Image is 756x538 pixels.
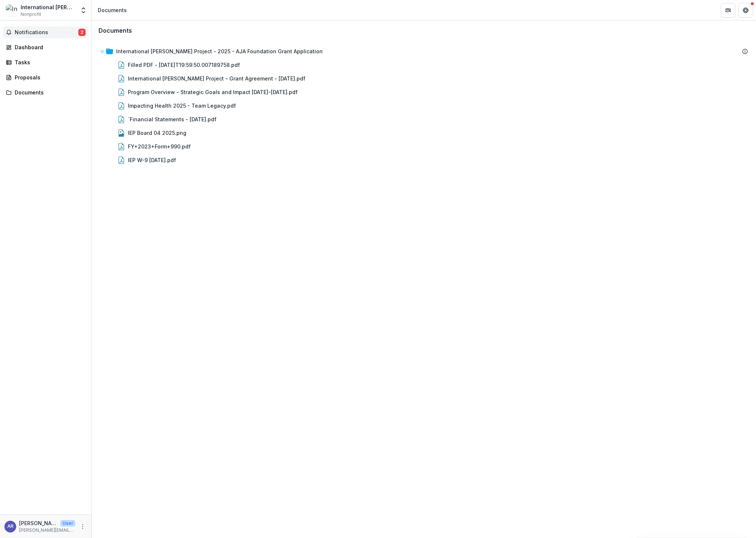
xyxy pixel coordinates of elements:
[15,89,83,96] div: Documents
[21,3,75,11] div: International [PERSON_NAME] Project
[98,6,127,14] div: Documents
[98,27,132,34] h3: Documents
[3,86,89,98] a: Documents
[128,115,216,123] div: `Financial Statements - [DATE].pdf
[738,3,753,18] button: Get Help
[78,522,87,531] button: More
[128,156,176,164] div: IEP W-9 [DATE].pdf
[97,112,751,126] div: `Financial Statements - [DATE].pdf
[116,47,323,55] div: International [PERSON_NAME] Project - 2025 - AJA Foundation Grant Application
[97,85,751,99] div: Program Overview - Strategic Goals and Impact [DATE]-[DATE].pdf
[15,73,83,81] div: Proposals
[78,3,89,18] button: Open entity switcher
[128,75,305,82] div: International [PERSON_NAME] Project - Grant Agreement - [DATE].pdf
[95,5,130,15] nav: breadcrumb
[128,102,236,110] div: Impacting Health 2025 - Team Legacy.pdf
[21,11,41,18] span: Nonprofit
[7,524,14,529] div: Allen Roeseler
[97,44,751,167] div: International [PERSON_NAME] Project - 2025 - AJA Foundation Grant ApplicationFilled PDF - [DATE]T...
[128,61,240,69] div: Filled PDF - [DATE]T19:59:50.007189758.pdf
[3,71,89,83] a: Proposals
[78,29,86,36] span: 2
[97,58,751,72] div: Filled PDF - [DATE]T19:59:50.007189758.pdf
[97,126,751,140] div: IEP Board 04 2025.png
[15,58,83,66] div: Tasks
[97,44,751,58] div: International [PERSON_NAME] Project - 2025 - AJA Foundation Grant Application
[97,153,751,167] div: IEP W-9 [DATE].pdf
[3,56,89,68] a: Tasks
[128,129,186,137] div: IEP Board 04 2025.png
[97,99,751,112] div: Impacting Health 2025 - Team Legacy.pdf
[15,43,83,51] div: Dashboard
[128,88,298,96] div: Program Overview - Strategic Goals and Impact [DATE]-[DATE].pdf
[60,520,75,527] p: User
[3,26,89,38] button: Notifications2
[19,519,57,527] p: [PERSON_NAME]
[3,41,89,53] a: Dashboard
[721,3,735,18] button: Partners
[6,4,18,16] img: International Esperanza Project
[19,527,75,534] p: [PERSON_NAME][EMAIL_ADDRESS][PERSON_NAME][DOMAIN_NAME]
[15,29,78,36] span: Notifications
[128,143,191,150] div: FY+2023+Form+990.pdf
[97,72,751,85] div: International [PERSON_NAME] Project - Grant Agreement - [DATE].pdf
[97,140,751,153] div: FY+2023+Form+990.pdf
